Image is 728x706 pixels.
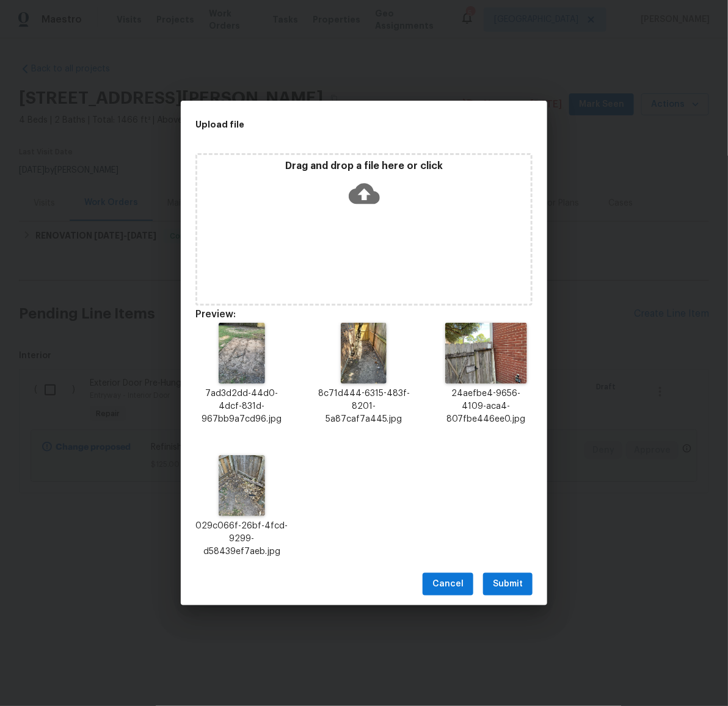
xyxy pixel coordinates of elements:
[318,387,410,426] p: 8c71d444-6315-483f-8201-5a87caf7a445.jpg
[195,118,478,131] h2: Upload file
[341,323,387,384] img: Z
[423,573,473,596] button: Cancel
[219,323,264,384] img: 2Q==
[432,577,464,592] span: Cancel
[483,573,533,596] button: Submit
[219,455,264,516] img: Z
[445,323,526,384] img: 2Q==
[197,160,531,173] p: Drag and drop a file here or click
[195,387,288,426] p: 7ad3d2dd-44d0-4dcf-831d-967bb9a7cd96.jpg
[440,387,533,426] p: 24aefbe4-9656-4109-aca4-807fbe446ee0.jpg
[195,520,288,558] p: 029c066f-26bf-4fcd-9299-d58439ef7aeb.jpg
[493,577,523,592] span: Submit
